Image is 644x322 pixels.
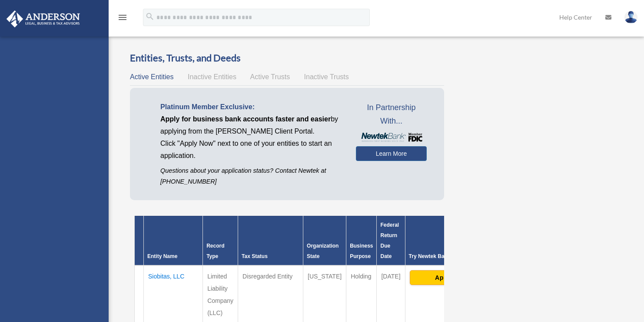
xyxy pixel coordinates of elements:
th: Organization State [303,216,346,265]
span: Active Trusts [250,73,290,80]
th: Tax Status [238,216,303,265]
a: Learn More [356,146,427,161]
div: Try Newtek Bank [409,251,495,262]
span: Apply for business bank accounts faster and easier [160,115,331,123]
span: Active Entities [130,73,173,80]
img: NewtekBankLogoSM.png [360,133,423,142]
span: Inactive Trusts [304,73,349,80]
span: In Partnership With... [356,101,427,128]
button: Apply Now [410,270,495,285]
p: Platinum Member Exclusive: [160,101,343,113]
img: User Pic [624,11,637,23]
th: Entity Name [144,216,203,265]
i: search [145,12,155,21]
p: Click "Apply Now" next to one of your entities to start an application. [160,138,343,162]
p: by applying from the [PERSON_NAME] Client Portal. [160,113,343,138]
th: Federal Return Due Date [377,216,405,265]
p: Questions about your application status? Contact Newtek at [PHONE_NUMBER] [160,165,343,187]
img: Anderson Advisors Platinum Portal [4,10,83,27]
th: Record Type [203,216,238,265]
i: menu [117,12,128,23]
a: menu [117,15,128,23]
th: Business Purpose [346,216,377,265]
span: Inactive Entities [188,73,236,80]
h3: Entities, Trusts, and Deeds [130,51,444,65]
